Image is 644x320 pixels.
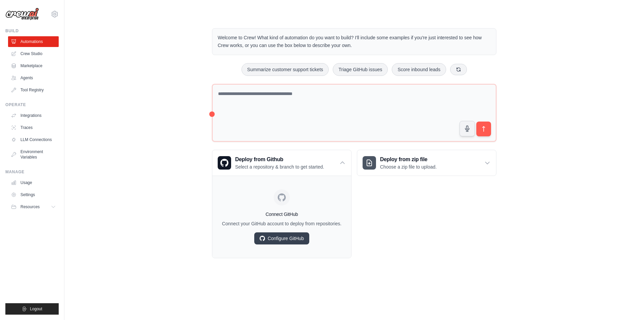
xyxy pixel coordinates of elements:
[241,63,329,76] button: Summarize customer support tickets
[333,63,388,76] button: Triage GitHub issues
[8,85,59,95] a: Tool Registry
[235,155,324,164] h3: Deploy from Github
[8,201,59,212] button: Resources
[8,48,59,59] a: Crew Studio
[5,169,59,175] div: Manage
[218,34,491,49] p: Welcome to Crew! What kind of automation do you want to build? I'll include some examples if you'...
[8,110,59,121] a: Integrations
[218,211,346,218] h4: Connect GitHub
[254,232,309,244] a: Configure GitHub
[392,63,446,76] button: Score inbound leads
[235,164,324,170] p: Select a repository & branch to get started.
[5,102,59,107] div: Operate
[8,122,59,133] a: Traces
[8,189,59,200] a: Settings
[5,303,59,315] button: Logout
[8,60,59,71] a: Marketplace
[30,306,42,312] span: Logout
[20,204,40,210] span: Resources
[380,164,437,170] p: Choose a zip file to upload.
[380,155,437,164] h3: Deploy from zip file
[8,134,59,145] a: LLM Connections
[8,177,59,188] a: Usage
[8,36,59,47] a: Automations
[5,28,59,34] div: Build
[8,73,59,83] a: Agents
[218,220,346,227] p: Connect your GitHub account to deploy from repositories.
[5,8,39,20] img: Logo
[8,146,59,163] a: Environment Variables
